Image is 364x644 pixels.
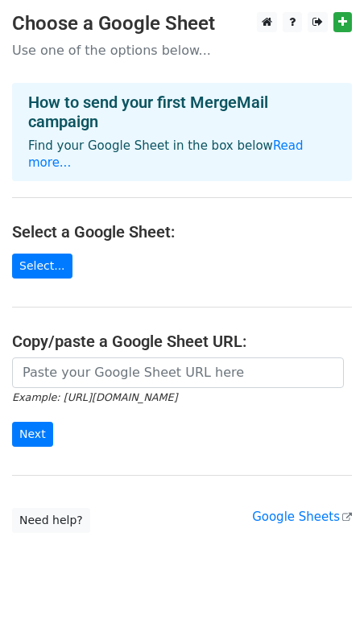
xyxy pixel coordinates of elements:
[12,12,352,35] h3: Choose a Google Sheet
[252,510,352,524] a: Google Sheets
[12,391,177,403] small: Example: [URL][DOMAIN_NAME]
[28,93,336,131] h4: How to send your first MergeMail campaign
[28,138,336,171] p: Find your Google Sheet in the box below
[12,254,72,279] a: Select...
[12,422,53,447] input: Next
[28,138,304,170] a: Read more...
[12,222,352,242] h4: Select a Google Sheet:
[12,332,352,351] h4: Copy/paste a Google Sheet URL:
[12,508,90,533] a: Need help?
[12,357,344,388] input: Paste your Google Sheet URL here
[12,42,352,59] p: Use one of the options below...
